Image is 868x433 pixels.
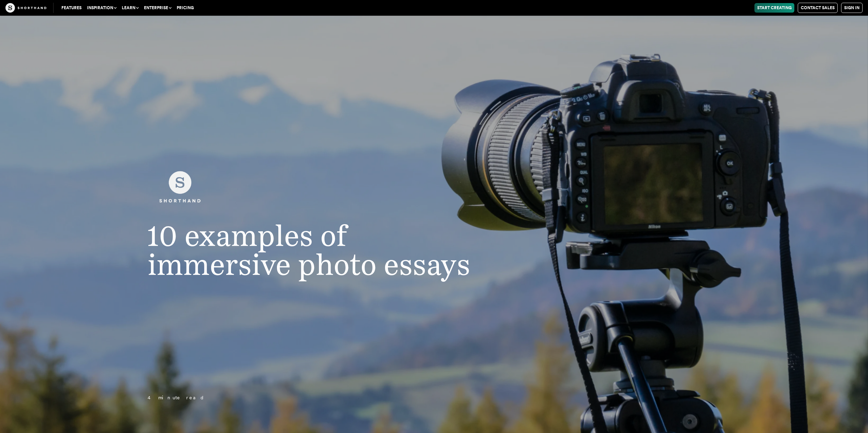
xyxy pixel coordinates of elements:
[134,221,484,279] h1: 10 examples of immersive photo essays
[841,3,863,13] a: Sign in
[59,3,84,13] a: Features
[174,3,196,13] a: Pricing
[119,3,141,13] button: Learn
[5,3,46,13] img: The Craft
[84,3,119,13] button: Inspiration
[798,3,838,13] a: Contact Sales
[134,394,484,402] p: 4 minute read
[754,3,794,13] a: Start Creating
[141,3,174,13] button: Enterprise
